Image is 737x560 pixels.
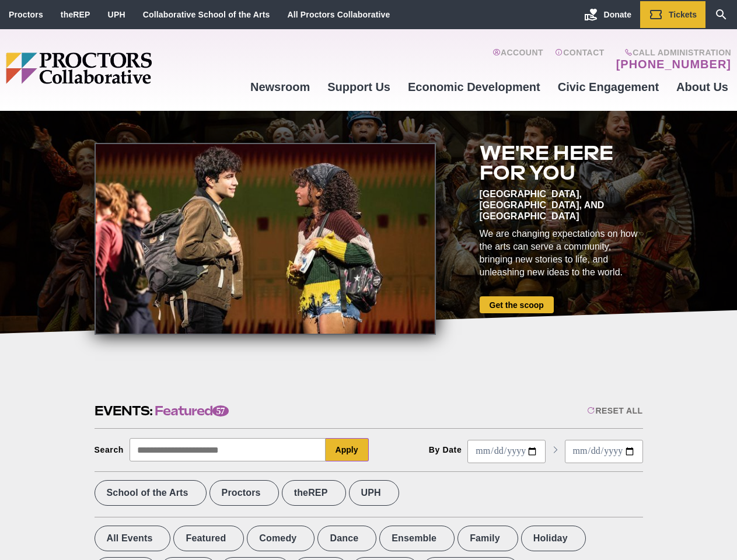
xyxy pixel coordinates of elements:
a: Tickets [640,1,705,28]
a: [PHONE_NUMBER] [616,57,731,71]
a: Proctors [9,10,43,19]
a: All Proctors Collaborative [287,10,390,19]
label: Featured [173,526,244,551]
a: Support Us [319,71,399,103]
label: Holiday [521,526,586,551]
span: Featured [155,402,229,420]
a: Economic Development [399,71,549,103]
label: UPH [349,480,399,506]
label: Dance [317,526,376,551]
button: Apply [326,438,369,461]
label: Family [457,526,518,551]
a: Search [705,1,737,28]
label: Proctors [209,480,279,506]
a: Donate [575,1,640,28]
div: We are changing expectations on how the arts can serve a community, bringing new stories to life,... [480,228,643,279]
h2: Events: [95,402,229,420]
span: Tickets [669,10,697,19]
label: theREP [282,480,346,506]
a: Contact [555,48,605,71]
label: All Events [95,526,171,551]
h2: We're here for you [480,143,643,183]
a: Account [493,48,543,71]
label: School of the Arts [95,480,207,506]
span: Call Administration [613,48,731,57]
label: Ensemble [379,526,455,551]
a: Civic Engagement [549,71,668,103]
img: Proctors logo [6,52,242,84]
div: Search [95,445,124,454]
span: Donate [604,10,631,19]
a: Newsroom [242,71,319,103]
a: Get the scoop [480,296,554,313]
label: Comedy [247,526,315,551]
a: theREP [61,10,90,19]
div: By Date [429,445,462,454]
div: [GEOGRAPHIC_DATA], [GEOGRAPHIC_DATA], and [GEOGRAPHIC_DATA] [480,188,643,222]
a: UPH [108,10,125,19]
div: Reset All [587,406,642,415]
a: About Us [668,71,737,103]
span: 57 [212,405,229,416]
a: Collaborative School of the Arts [143,10,270,19]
